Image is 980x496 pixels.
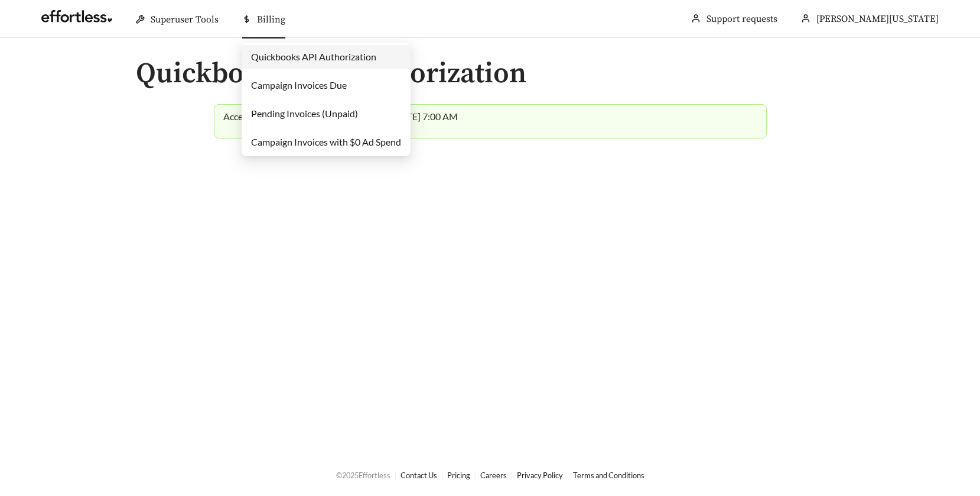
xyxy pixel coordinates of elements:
[447,471,470,480] a: Pricing
[223,109,757,124] p: Access granted for [PERSON_NAME] until [DATE] 7:00 AM
[336,471,390,480] span: © 2025 Effortless
[251,136,401,147] a: Campaign Invoices with $0 Ad Spend
[517,471,563,480] a: Privacy Policy
[706,13,777,25] a: Support requests
[251,51,376,62] a: Quickbooks API Authorization
[816,13,939,25] span: [PERSON_NAME][US_STATE]
[136,59,845,90] h1: Quickbooks API Authorization
[151,14,219,25] span: Superuser Tools
[573,471,644,480] a: Terms and Conditions
[480,471,507,480] a: Careers
[257,14,285,25] span: Billing
[251,79,347,91] a: Campaign Invoices Due
[251,108,358,119] a: Pending Invoices (Unpaid)
[401,471,437,480] a: Contact Us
